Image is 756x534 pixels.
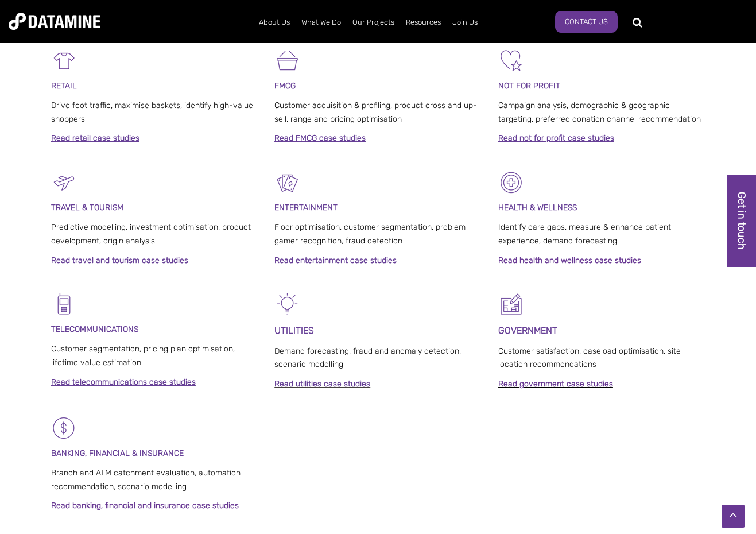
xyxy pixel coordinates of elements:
[498,256,641,265] a: Read health and wellness case studies
[274,81,296,91] span: FMCG
[274,100,477,124] span: Customer acquisition & profiling, product cross and up-sell, range and pricing optimisation
[274,325,314,336] span: UTILITIES
[51,81,77,91] span: RETAIL
[51,324,138,334] span: TELECOMMUNICATIONS
[274,379,370,389] a: Read utilities case studies
[498,222,671,246] span: Identify care gaps, measure & enhance patient experience, demand forecasting
[51,222,251,246] span: Predictive modelling, investment optimisation, product development, origin analysis
[498,100,701,124] span: Campaign analysis, demographic & geographic targeting, preferred donation channel recommendation
[274,203,338,212] span: ENTERTAINMENT
[274,169,300,195] img: Entertainment
[498,81,560,91] span: NOT FOR PROFIT
[51,169,77,195] img: Travel & Tourism
[274,291,300,317] img: Energy
[51,501,239,510] a: Read banking, financial and insurance case studies
[51,415,77,441] img: Banking & Financial
[274,346,461,370] span: Demand forecasting, fraud and anomaly detection, scenario modelling
[498,133,614,143] a: Read not for profit case studies
[498,379,613,389] a: Read government case studies
[51,100,253,124] span: Drive foot traffic, maximise baskets, identify high-value shoppers
[9,13,100,30] img: Datamine
[498,169,524,195] img: Healthcare
[51,291,77,317] img: Telecomms
[727,175,756,267] a: Get in touch
[51,448,184,458] span: BANKING, FINANCIAL & INSURANCE
[51,48,77,73] img: Retail-1
[51,203,123,212] span: TRAVEL & TOURISM
[498,203,577,212] strong: HEALTH & WELLNESS
[51,468,241,492] span: Branch and ATM catchment evaluation, automation recommendation, scenario modelling
[274,133,366,143] a: Read FMCG case studies
[51,344,235,367] span: Customer segmentation, pricing plan optimisation, lifetime value estimation
[274,222,466,246] span: Floor optimisation, customer segmentation, problem gamer recognition, fraud detection
[296,7,347,37] a: What We Do
[555,11,618,33] a: Contact Us
[274,256,397,265] a: Read entertainment case studies
[498,291,524,317] img: Government
[498,346,681,370] span: Customer satisfaction, caseload optimisation, site location recommendations
[274,48,300,73] img: FMCG
[498,48,524,73] img: Not For Profit
[51,377,196,387] a: Read telecommunications case studies
[400,7,447,37] a: Resources
[253,7,296,37] a: About Us
[51,256,188,265] a: Read travel and tourism case studies
[347,7,400,37] a: Our Projects
[498,325,557,336] strong: GOVERNMENT
[51,133,139,143] a: Read retail case studies
[447,7,483,37] a: Join Us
